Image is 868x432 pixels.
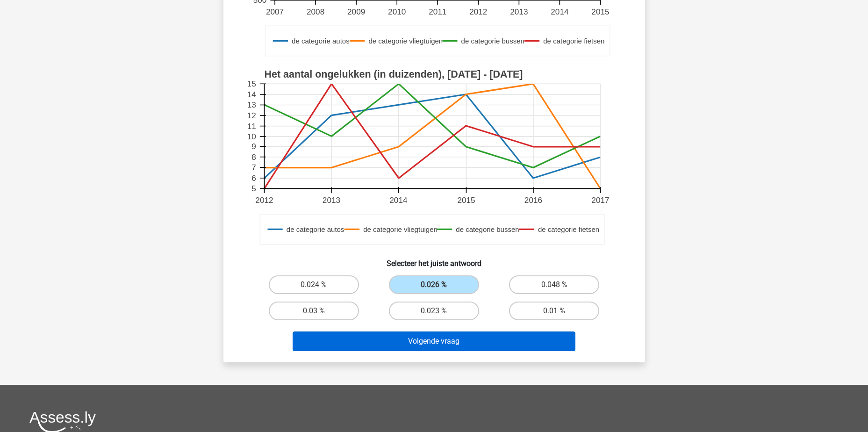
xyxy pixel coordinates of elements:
[538,225,599,233] text: de categorie fietsen
[461,37,524,45] text: de categorie bussen
[591,7,609,16] text: 2015
[322,195,340,205] text: 2013
[510,7,528,16] text: 2013
[251,184,256,194] text: 5
[363,225,438,233] text: de categorie vliegtuigen
[388,7,406,16] text: 2010
[368,37,443,45] text: de categorie vliegtuigen
[247,79,256,89] text: 15
[269,302,359,320] label: 0.03 %
[509,302,599,320] label: 0.01 %
[247,122,256,131] text: 11
[238,252,630,268] h6: Selecteer het juiste antwoord
[456,225,519,233] text: de categorie bussen
[389,195,408,205] text: 2014
[247,90,256,99] text: 14
[247,111,256,120] text: 12
[509,275,599,294] label: 0.048 %
[293,331,575,351] button: Volgende vraag
[306,7,324,16] text: 2008
[251,142,256,151] text: 9
[551,7,569,16] text: 2014
[264,69,523,80] text: Het aantal ongelukken (in duizenden), [DATE] - [DATE]
[524,195,542,205] text: 2016
[469,7,487,16] text: 2012
[389,302,479,320] label: 0.023 %
[286,225,344,233] text: de categorie autos
[265,7,283,16] text: 2007
[457,195,475,205] text: 2015
[255,195,273,205] text: 2012
[251,163,256,172] text: 7
[543,37,604,45] text: de categorie fietsen
[347,7,365,16] text: 2009
[429,7,446,16] text: 2011
[269,275,359,294] label: 0.024 %
[247,132,256,141] text: 10
[591,195,609,205] text: 2017
[292,37,350,45] text: de categorie autos
[251,152,256,162] text: 8
[247,101,256,110] text: 13
[251,173,256,183] text: 6
[389,275,479,294] label: 0.026 %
